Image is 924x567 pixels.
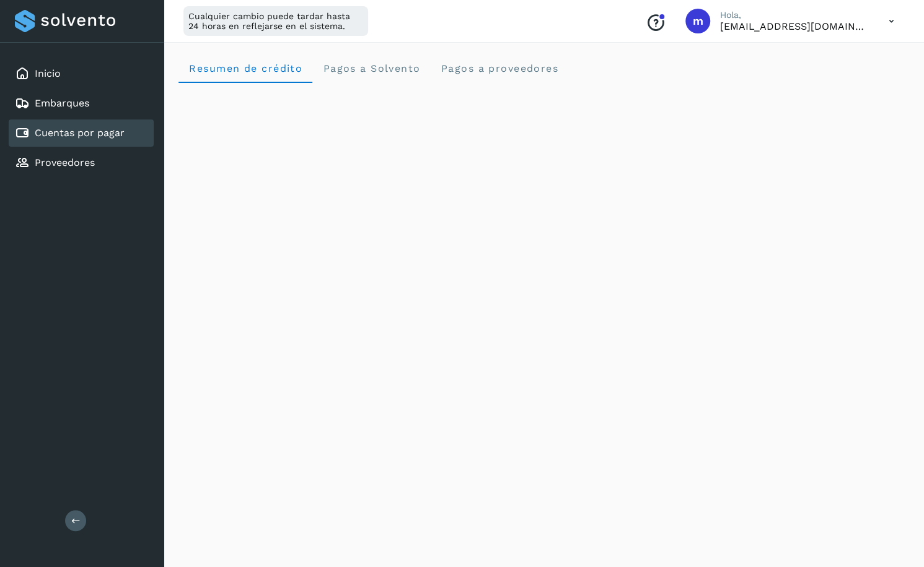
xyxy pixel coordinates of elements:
[188,63,302,74] span: Resumen de crédito
[9,149,154,176] div: Proveedores
[9,60,154,87] div: Inicio
[9,90,154,117] div: Embarques
[35,157,95,168] a: Proveedores
[35,97,89,109] a: Embarques
[720,20,869,32] p: macosta@avetransportes.com
[9,119,154,147] div: Cuentas por pagar
[322,63,420,74] span: Pagos a Solvento
[35,127,125,139] a: Cuentas por pagar
[183,6,368,36] div: Cualquier cambio puede tardar hasta 24 horas en reflejarse en el sistema.
[440,63,558,74] span: Pagos a proveedores
[720,10,869,20] p: Hola,
[35,67,61,79] a: Inicio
